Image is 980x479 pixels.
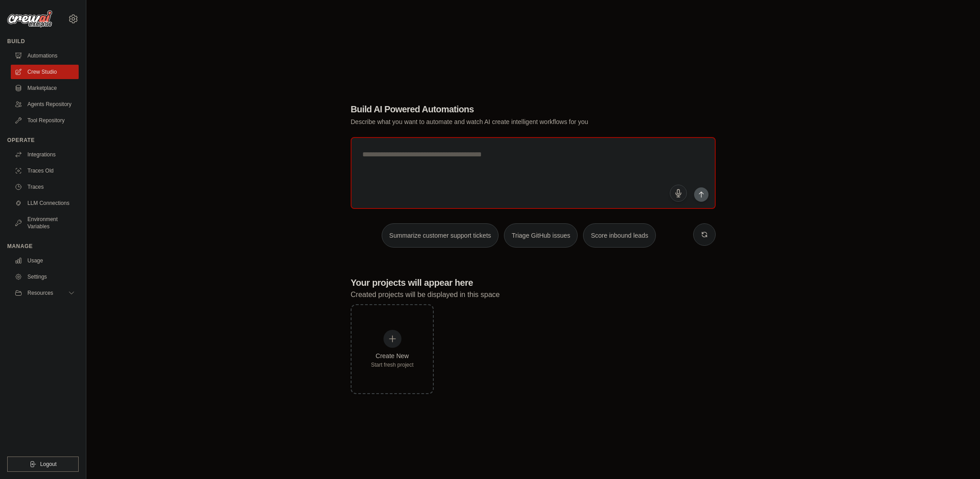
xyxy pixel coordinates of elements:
[351,289,716,301] p: Created projects will be displayed in this space
[11,49,79,63] a: Automations
[11,164,79,178] a: Traces Old
[7,10,52,27] img: Logo
[11,97,79,111] a: Agents Repository
[27,289,53,297] span: Resources
[351,276,716,289] h3: Your projects will appear here
[382,223,499,248] button: Summarize customer support tickets
[670,185,687,202] button: Click to speak your automation idea
[351,103,653,115] h1: Build AI Powered Automations
[693,223,716,246] button: Get new suggestions
[583,223,656,248] button: Score inbound leads
[11,270,79,284] a: Settings
[11,196,79,210] a: LLM Connections
[371,361,414,368] div: Start fresh project
[11,286,79,300] button: Resources
[371,351,414,360] div: Create New
[504,223,578,248] button: Triage GitHub issues
[7,38,79,45] div: Build
[11,65,79,79] a: Crew Studio
[11,212,79,234] a: Environment Variables
[11,180,79,194] a: Traces
[7,457,79,472] button: Logout
[11,81,79,95] a: Marketplace
[7,243,79,250] div: Manage
[11,253,79,268] a: Usage
[351,117,653,126] p: Describe what you want to automate and watch AI create intelligent workflows for you
[40,461,57,468] span: Logout
[11,147,79,162] a: Integrations
[7,137,79,144] div: Operate
[11,113,79,128] a: Tool Repository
